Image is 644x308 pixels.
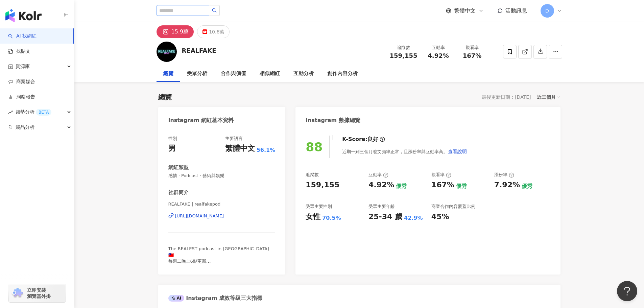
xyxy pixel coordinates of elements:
div: 總覽 [158,92,172,102]
span: The REALEST podcast in [GEOGRAPHIC_DATA] 🇹🇼 每週二晚上6點更新 合作邀約請洽📮[EMAIL_ADDRESS][DOMAIN_NAME] [168,246,269,276]
div: Instagram 網紅基本資料 [168,117,234,124]
div: 互動分析 [293,70,314,78]
div: 觀看率 [431,172,451,178]
div: 互動率 [368,172,388,178]
div: 70.5% [322,214,341,222]
div: 近三個月 [537,93,560,101]
span: REALFAKE | realfakepod [168,201,276,207]
div: 15.9萬 [171,27,189,37]
div: 受眾主要性別 [306,204,332,210]
div: 主要語言 [225,136,243,142]
div: 優秀 [456,183,467,190]
div: 社群簡介 [168,189,189,196]
span: 活動訊息 [505,7,527,14]
div: BETA [36,109,51,116]
img: logo [5,9,42,22]
div: 88 [306,140,323,154]
div: 10.6萬 [209,27,224,37]
a: 商案媒合 [8,78,35,85]
div: REALFAKE [182,46,216,55]
span: 56.1% [257,146,276,154]
iframe: Help Scout Beacon - Open [617,281,637,301]
a: searchAI 找網紅 [8,33,37,40]
span: 資源庫 [16,59,30,74]
button: 15.9萬 [157,25,194,38]
div: Instagram 成效等級三大指標 [168,294,262,302]
div: 優秀 [522,183,532,190]
div: 45% [431,212,449,222]
div: 優秀 [396,183,407,190]
div: [URL][DOMAIN_NAME] [175,213,224,219]
div: K-Score : [342,136,385,143]
div: 繁體中文 [225,143,255,154]
div: 追蹤數 [390,44,418,51]
div: 性別 [168,136,177,142]
div: 漲粉率 [494,172,514,178]
button: 查看說明 [448,145,467,158]
span: 查看說明 [448,149,467,154]
span: 感情 · Podcast · 藝術與娛樂 [168,173,276,179]
div: AI [168,295,185,302]
div: Instagram 數據總覽 [306,117,360,124]
div: 近期一到三個月發文頻率正常，且漲粉率與互動率高。 [342,145,467,158]
span: 立即安裝 瀏覽器外掛 [27,287,51,299]
span: D [545,7,549,15]
button: 10.6萬 [197,25,230,38]
img: KOL Avatar [157,42,177,62]
div: 4.92% [368,180,394,190]
div: 女性 [306,212,320,222]
span: 趨勢分析 [16,104,51,120]
a: 洞察報告 [8,94,35,100]
span: search [212,8,217,13]
div: 159,155 [306,180,339,190]
div: 網紅類型 [168,164,189,171]
div: 追蹤數 [306,172,319,178]
div: 男 [168,143,176,154]
div: 受眾主要年齡 [368,204,395,210]
div: 互動率 [426,44,451,51]
span: 159,155 [390,52,418,59]
div: 42.9% [404,214,423,222]
div: 167% [431,180,454,190]
div: 25-34 歲 [368,212,402,222]
span: 167% [463,52,482,59]
div: 創作內容分析 [327,70,358,78]
a: [URL][DOMAIN_NAME] [168,213,276,219]
div: 最後更新日期：[DATE] [482,94,531,100]
div: 總覽 [163,70,173,78]
div: 合作與價值 [221,70,246,78]
a: 找貼文 [8,48,30,55]
div: 商業合作內容覆蓋比例 [431,204,475,210]
div: 良好 [367,136,378,143]
a: chrome extension立即安裝 瀏覽器外掛 [9,284,66,302]
div: 7.92% [494,180,520,190]
span: 競品分析 [16,120,34,135]
div: 相似網紅 [260,70,280,78]
img: chrome extension [11,288,24,299]
span: rise [8,110,13,115]
div: 觀看率 [459,44,485,51]
span: 繁體中文 [454,7,476,15]
div: 受眾分析 [187,70,207,78]
span: 4.92% [428,52,449,59]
